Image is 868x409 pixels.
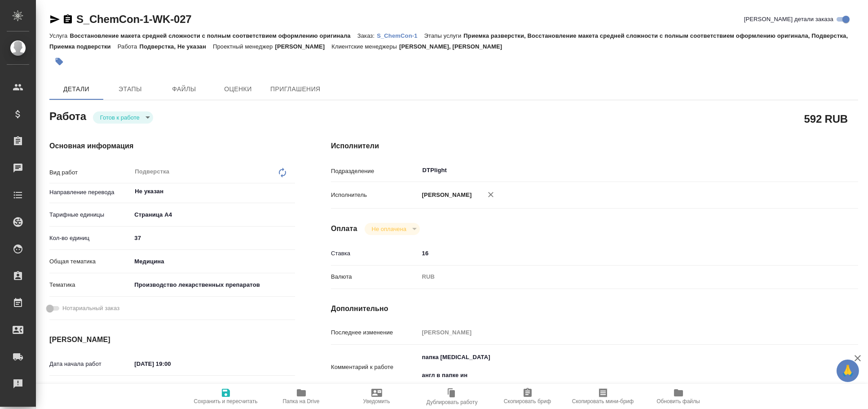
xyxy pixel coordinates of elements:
[283,398,320,405] span: Папка на Drive
[49,234,131,243] p: Кол-во единиц
[194,398,258,405] span: Сохранить и пересчитать
[49,14,60,25] button: Скопировать ссылку для ЯМессенджера
[414,384,490,409] button: Дублировать работу
[744,15,833,24] span: [PERSON_NAME] детали заказа
[339,384,414,409] button: Уведомить
[49,360,131,369] p: Дата начала работ
[49,280,131,289] p: Тематика
[76,13,191,25] a: S_ChemCon-1-WK-027
[427,399,478,405] span: Дублировать работу
[331,167,419,176] p: Подразделение
[131,254,295,269] div: Медицина
[840,361,855,380] span: 🙏
[504,398,551,405] span: Скопировать бриф
[331,223,357,234] h4: Оплата
[641,384,716,409] button: Обновить файлы
[49,210,131,219] p: Тарифные единицы
[331,43,399,50] p: Клиентские менеджеры
[331,249,419,258] p: Ставка
[419,269,815,285] div: RUB
[331,272,419,281] p: Валюта
[49,107,86,124] h2: Работа
[290,191,292,192] button: Open
[49,188,131,197] p: Направление перевода
[331,303,858,314] h4: Дополнительно
[55,84,98,95] span: Детали
[419,191,472,200] p: [PERSON_NAME]
[419,247,815,260] input: ✎ Введи что-нибудь
[424,32,464,39] p: Этапы услуги
[377,31,424,39] a: S_ChemCon-1
[270,84,321,95] span: Приглашения
[216,84,260,95] span: Оценки
[804,111,848,126] h2: 592 RUB
[331,141,858,151] h4: Исполнители
[49,168,131,177] p: Вид работ
[131,383,210,396] input: Пустое поле
[131,207,295,222] div: Страница А4
[163,84,206,95] span: Файлы
[188,384,264,409] button: Сохранить и пересчитать
[109,84,152,95] span: Этапы
[264,384,339,409] button: Папка на Drive
[377,32,424,39] p: S_ChemCon-1
[363,398,390,405] span: Уведомить
[809,169,811,171] button: Open
[49,32,70,39] p: Услуга
[131,231,295,245] input: ✎ Введи что-нибудь
[419,326,815,339] input: Пустое поле
[331,328,419,337] p: Последнее изменение
[62,304,119,313] span: Нотариальный заказ
[49,141,295,151] h4: Основная информация
[131,357,210,370] input: ✎ Введи что-нибудь
[213,43,275,50] p: Проектный менеджер
[565,384,641,409] button: Скопировать мини-бриф
[357,32,377,39] p: Заказ:
[49,257,131,266] p: Общая тематика
[369,225,409,233] button: Не оплачена
[49,52,69,71] button: Добавить тэг
[331,191,419,200] p: Исполнитель
[49,334,295,345] h4: [PERSON_NAME]
[419,350,815,383] textarea: папка [MEDICAL_DATA] англ в папке ин
[93,111,153,124] div: Готов к работе
[399,43,509,50] p: [PERSON_NAME], [PERSON_NAME]
[139,43,213,50] p: Подверстка, Не указан
[365,223,420,235] div: Готов к работе
[481,185,501,204] button: Удалить исполнителя
[97,114,142,121] button: Готов к работе
[657,398,700,405] span: Обновить файлы
[131,277,295,293] div: Производство лекарственных препаратов
[331,363,419,372] p: Комментарий к работе
[62,14,73,25] button: Скопировать ссылку
[275,43,331,50] p: [PERSON_NAME]
[572,398,634,405] span: Скопировать мини-бриф
[70,32,357,39] p: Восстановление макета средней сложности с полным соответствием оформлению оригинала
[490,384,565,409] button: Скопировать бриф
[118,43,140,50] p: Работа
[837,360,859,382] button: 🙏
